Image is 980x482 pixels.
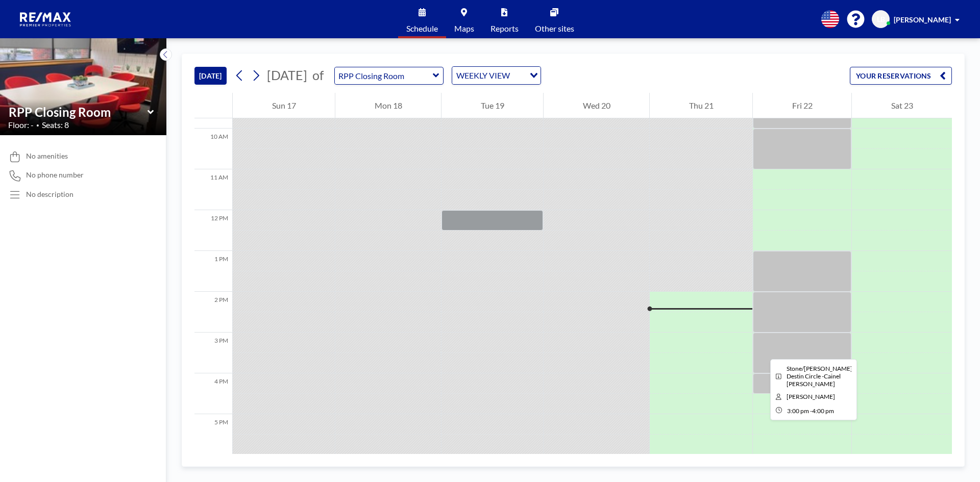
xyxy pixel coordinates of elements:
[650,93,752,118] div: Thu 21
[491,24,519,33] span: Reports
[850,67,952,85] button: YOUR RESERVATIONS
[406,24,438,33] span: Schedule
[452,67,541,84] div: Search for option
[267,67,307,83] span: [DATE]
[335,67,433,84] input: RPP Closing Room
[812,407,834,415] span: 4:00 PM
[194,414,232,455] div: 5 PM
[877,15,885,24] span: LB
[787,407,809,415] span: 3:00 PM
[194,129,232,169] div: 10 AM
[194,292,232,333] div: 2 PM
[454,24,474,33] span: Maps
[36,122,39,129] span: •
[810,407,812,415] span: -
[442,93,543,118] div: Tue 19
[454,69,512,82] span: WEEKLY VIEW
[26,190,73,199] div: No description
[26,170,84,180] span: No phone number
[787,365,865,388] span: Stone/Koon-100 Destin Circle -Cainel Isom
[42,120,69,130] span: Seats: 8
[194,251,232,292] div: 1 PM
[26,151,68,161] span: No amenities
[194,67,227,85] button: [DATE]
[233,93,335,118] div: Sun 17
[194,169,232,210] div: 11 AM
[894,15,951,24] span: [PERSON_NAME]
[8,120,34,130] span: Floor: -
[194,210,232,251] div: 12 PM
[194,373,232,414] div: 4 PM
[787,393,835,400] span: Stephanie Hiser
[194,333,232,373] div: 3 PM
[852,93,952,118] div: Sat 23
[535,24,574,33] span: Other sites
[335,93,441,118] div: Mon 18
[513,69,524,82] input: Search for option
[753,93,851,118] div: Fri 22
[544,93,649,118] div: Wed 20
[312,67,324,83] span: of
[9,105,148,119] input: RPP Closing Room
[16,9,76,30] img: organization-logo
